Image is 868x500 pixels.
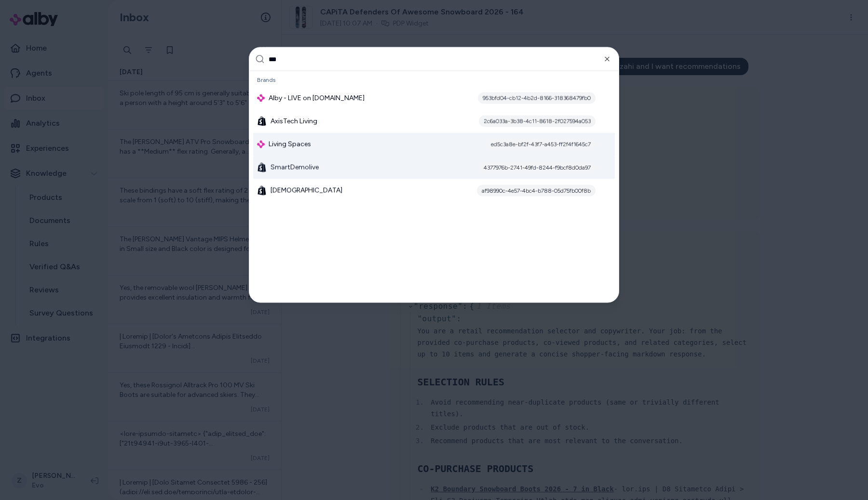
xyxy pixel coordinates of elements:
div: 2c6a033a-3b38-4c11-8618-2f027594a053 [479,116,596,127]
img: alby Logo [257,94,265,102]
span: Alby - LIVE on [DOMAIN_NAME] [269,93,365,103]
div: af98990c-4e57-4bc4-b788-05d75fb00f8b [477,185,596,197]
span: AxisTech Living [271,117,317,126]
span: [DEMOGRAPHIC_DATA] [271,186,342,196]
span: SmartDemolive [271,163,319,172]
div: ed5c3a8e-bf2f-43f7-a453-ff2f4f1645c7 [486,139,596,150]
img: alby Logo [257,141,265,148]
div: Suggestions [249,71,619,303]
div: 4377976b-2741-49fd-8244-f9bcf8d0da97 [479,162,596,173]
span: Living Spaces [269,140,311,149]
div: 953bfd04-cb12-4b2d-8166-318368479fb0 [478,92,596,104]
div: Brands [253,73,615,87]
